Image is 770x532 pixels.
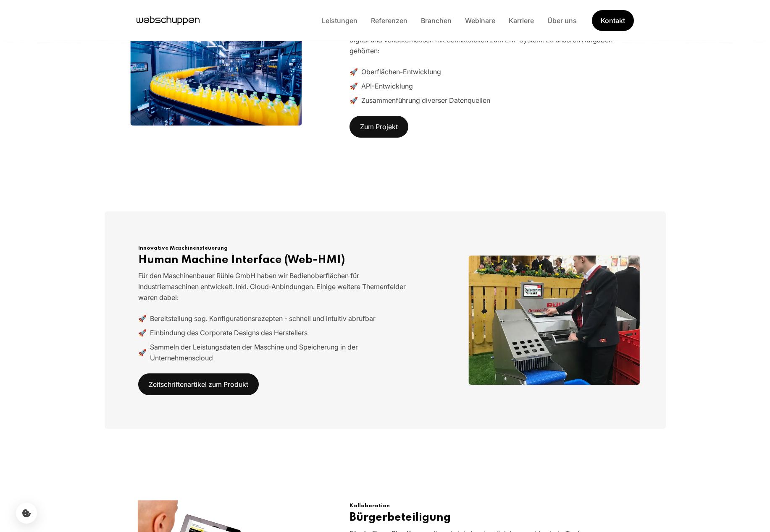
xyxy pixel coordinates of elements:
li: 🚀 [350,95,632,106]
p: Für den Maschinenbauer Rühle GmbH haben wir Bedienoberflächen für Industriemaschinen entwickelt. ... [138,270,421,303]
a: Über uns [541,16,583,25]
h3: Innovative Maschinensteuerung [138,245,421,252]
h3: Kollaboration [350,503,632,509]
li: 🚀 [350,66,632,77]
a: Referenzen [364,16,414,25]
li: 🚀 [138,342,421,363]
a: Hauptseite besuchen [137,14,200,27]
img: cta-image [468,256,640,385]
a: Karriere [502,16,541,25]
span: Bereitstellung sog. Konfigurationsrezepten - schnell und intuitiv abrufbar [150,313,376,324]
span: Zusammenführung diverser Datenquellen [361,95,490,106]
a: Webinare [458,16,502,25]
li: 🚀 [350,81,632,91]
a: Zum Projekt [350,116,408,138]
span: Sammeln der Leistungsdaten der Maschine und Speicherung in der Unternehmenscloud [150,342,421,363]
a: Zeitschriftenartikel zum Produkt [138,373,259,395]
span: API-Entwicklung [361,81,413,91]
li: 🚀 [138,327,421,338]
li: 🚀 [138,313,421,324]
a: Branchen [414,16,458,25]
a: Get Started [592,10,634,31]
span: Einbindung des Corporate Designs des Herstellers [150,327,307,338]
h2: Bürgerbeteiligung [350,511,632,524]
button: Cookie-Einstellungen öffnen [16,503,37,524]
a: Leistungen [315,16,364,25]
img: cta-image [130,10,302,126]
h2: Human Machine Interface (Web-HMI) [138,253,421,267]
span: Oberflächen-Entwicklung [361,66,441,77]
